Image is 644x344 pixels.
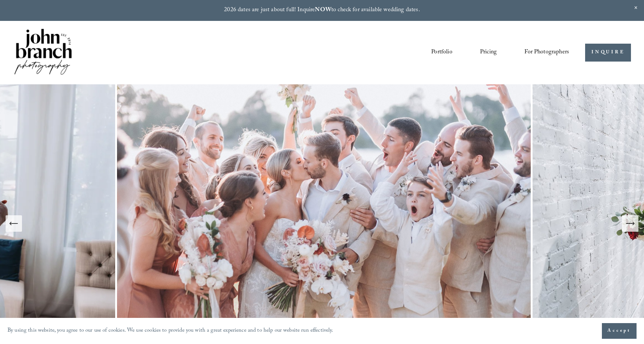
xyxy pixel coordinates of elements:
img: John Branch IV Photography [13,27,73,78]
a: INQUIRE [585,44,631,62]
a: Portfolio [431,46,452,59]
a: folder dropdown [524,46,569,59]
a: Pricing [480,46,497,59]
span: For Photographers [524,47,569,58]
button: Previous Slide [6,215,22,232]
span: Accept [607,327,631,335]
p: By using this website, you agree to our use of cookies. We use cookies to provide you with a grea... [7,326,334,337]
button: Next Slide [622,215,638,232]
button: Accept [602,323,637,339]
